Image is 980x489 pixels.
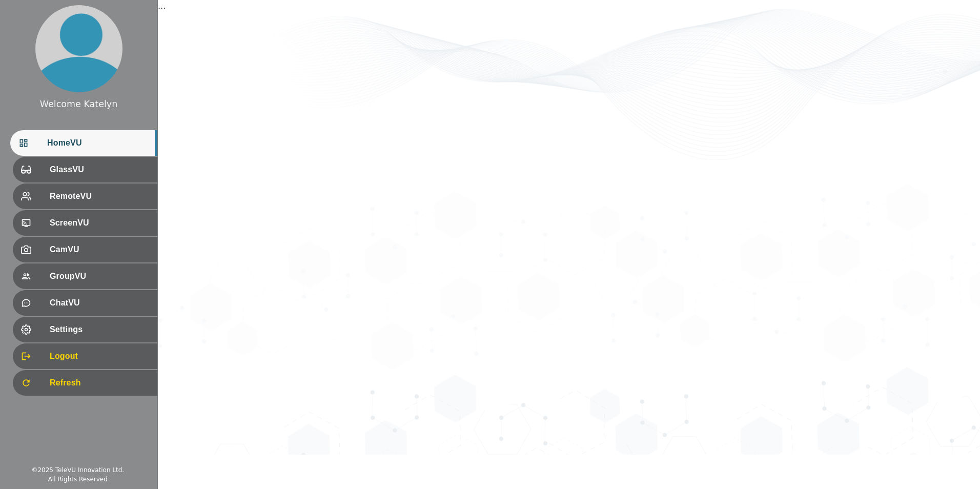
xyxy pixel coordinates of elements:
[48,475,108,484] div: All Rights Reserved
[13,157,157,182] div: GlassVU
[31,465,124,475] div: © 2025 TeleVU Innovation Ltd.
[50,350,149,362] span: Logout
[35,5,122,92] img: profile.png
[50,323,149,336] span: Settings
[40,97,117,111] div: Welcome Katelyn
[50,243,149,256] span: CamVU
[50,377,149,389] span: Refresh
[13,237,157,262] div: CamVU
[50,217,149,229] span: ScreenVU
[47,137,149,149] span: HomeVU
[13,290,157,316] div: ChatVU
[13,210,157,236] div: ScreenVU
[13,343,157,369] div: Logout
[13,370,157,396] div: Refresh
[50,190,149,202] span: RemoteVU
[13,317,157,342] div: Settings
[10,130,157,156] div: HomeVU
[50,297,149,309] span: ChatVU
[13,263,157,289] div: GroupVU
[50,164,149,176] span: GlassVU
[13,184,157,209] div: RemoteVU
[50,270,149,282] span: GroupVU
